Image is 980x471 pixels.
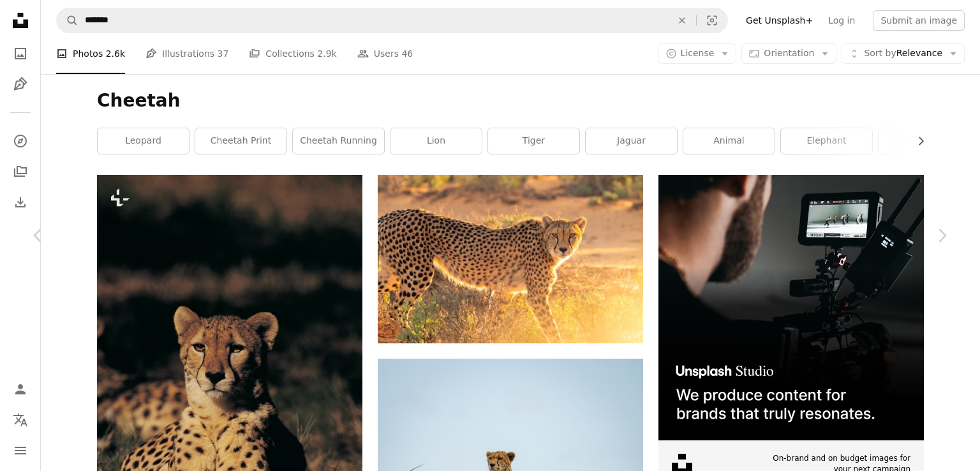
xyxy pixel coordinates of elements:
[293,128,384,154] a: cheetah running
[218,47,229,61] span: 37
[879,128,970,154] a: panther
[683,128,775,154] a: animal
[390,128,482,154] a: lion
[8,159,33,184] a: Collections
[97,89,924,112] h1: Cheetah
[98,128,189,154] a: leopard
[658,175,924,440] img: file-1715652217532-464736461acbimage
[57,8,78,33] button: Search Unsplash
[8,377,33,402] a: Log in / Sign up
[145,33,228,74] a: Illustrations 37
[668,8,696,33] button: Clear
[249,33,336,74] a: Collections 2.9k
[317,47,336,61] span: 2.9k
[8,438,33,463] button: Menu
[658,43,737,64] button: License
[781,128,872,154] a: elephant
[378,253,643,264] a: cheetah on grass field
[378,175,643,343] img: cheetah on grass field
[8,407,33,433] button: Language
[8,128,33,154] a: Explore
[401,47,413,61] span: 46
[764,48,814,58] span: Orientation
[8,41,33,66] a: Photos
[909,128,924,154] button: scroll list to the right
[697,8,727,33] button: Visual search
[738,10,820,31] a: Get Unsplash+
[903,174,980,297] a: Next
[741,43,836,64] button: Orientation
[357,33,413,74] a: Users 46
[56,8,728,33] form: Find visuals sitewide
[488,128,579,154] a: tiger
[195,128,286,154] a: cheetah print
[681,48,715,58] span: License
[820,10,863,31] a: Log in
[842,43,965,64] button: Sort byRelevance
[97,371,362,382] a: a cheetah sitting in the grass looking at the camera
[864,48,896,58] span: Sort by
[586,128,677,154] a: jaguar
[8,71,33,97] a: Illustrations
[873,10,965,31] button: Submit an image
[864,47,942,60] span: Relevance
